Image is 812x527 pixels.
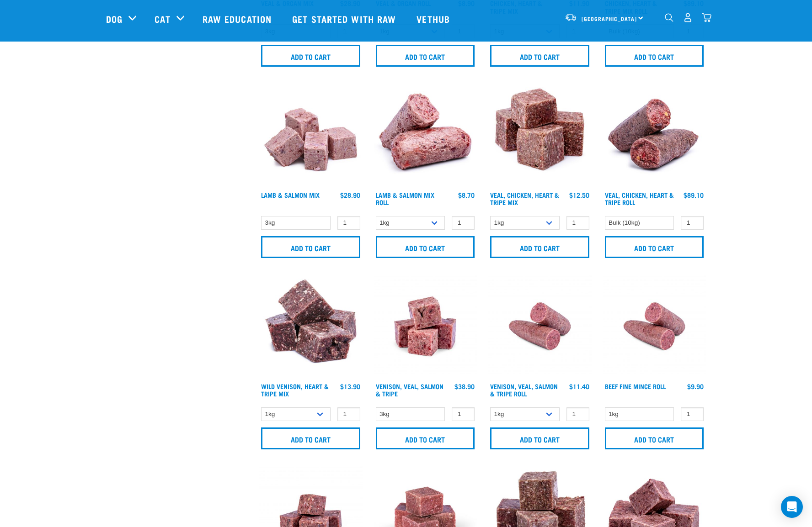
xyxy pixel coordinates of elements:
[106,12,123,26] a: Dog
[490,427,589,449] input: Add to cart
[681,216,704,230] input: 1
[261,385,329,395] a: Wild Venison, Heart & Tripe Mix
[684,191,704,199] div: $89.10
[407,0,461,37] a: Vethub
[605,45,704,67] input: Add to cart
[337,407,360,422] input: 1
[565,13,577,21] img: van-moving.png
[603,274,706,378] img: Venison Veal Salmon Tripe 1651
[452,407,475,422] input: 1
[261,45,360,67] input: Add to cart
[488,83,592,187] img: Veal Chicken Heart Tripe Mix 01
[261,427,360,449] input: Add to cart
[261,193,320,196] a: Lamb & Salmon Mix
[454,383,475,390] div: $38.90
[261,236,360,258] input: Add to cart
[490,193,559,204] a: Veal, Chicken, Heart & Tripe Mix
[374,274,477,378] img: Venison Veal Salmon Tripe 1621
[376,427,475,449] input: Add to cart
[490,45,589,67] input: Add to cart
[374,83,477,187] img: 1261 Lamb Salmon Roll 01
[781,496,803,518] div: Open Intercom Messenger
[340,191,360,199] div: $28.90
[603,83,706,187] img: 1263 Chicken Organ Roll 02
[193,0,283,37] a: Raw Education
[376,193,434,204] a: Lamb & Salmon Mix Roll
[605,193,674,204] a: Veal, Chicken, Heart & Tripe Roll
[566,216,589,230] input: 1
[376,236,475,258] input: Add to cart
[683,13,693,22] img: user.png
[283,0,407,37] a: Get started with Raw
[687,383,704,390] div: $9.90
[340,383,360,390] div: $13.90
[665,13,673,22] img: home-icon-1@2x.png
[259,83,363,187] img: 1029 Lamb Salmon Mix 01
[582,17,637,20] span: [GEOGRAPHIC_DATA]
[702,13,711,22] img: home-icon@2x.png
[376,45,475,67] input: Add to cart
[488,274,592,378] img: Venison Veal Salmon Tripe 1651
[605,236,704,258] input: Add to cart
[569,191,589,199] div: $12.50
[566,407,589,422] input: 1
[155,12,170,26] a: Cat
[569,383,589,390] div: $11.40
[605,427,704,449] input: Add to cart
[259,274,363,378] img: 1171 Venison Heart Tripe Mix 01
[376,385,443,395] a: Venison, Veal, Salmon & Tripe
[490,385,558,395] a: Venison, Veal, Salmon & Tripe Roll
[681,407,704,422] input: 1
[337,216,360,230] input: 1
[605,385,666,388] a: Beef Fine Mince Roll
[452,216,475,230] input: 1
[490,236,589,258] input: Add to cart
[458,191,475,199] div: $8.70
